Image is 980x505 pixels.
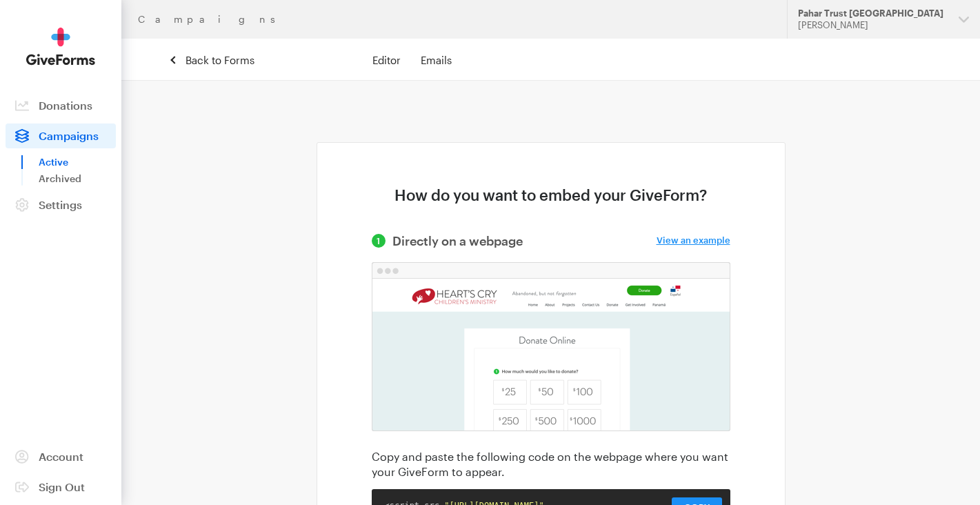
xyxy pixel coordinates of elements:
[39,129,99,142] span: Campaigns
[39,154,116,170] a: Active
[39,99,92,112] span: Donations
[39,170,116,187] a: Archived
[372,234,386,248] span: 1
[372,234,523,248] p: Directly on a webpage
[39,450,83,463] span: Account
[657,235,730,248] a: View an example
[26,28,95,66] img: GiveForms
[39,198,82,211] span: Settings
[138,14,290,25] a: Campaigns
[6,123,116,148] a: Campaigns
[372,449,730,479] p: Copy and paste the following code on the webpage where you want your GiveForm to appear.
[372,185,730,204] h1: How do you want to embed your GiveForm?
[372,54,401,67] a: Editor
[39,480,85,493] span: Sign Out
[6,444,116,469] a: Account
[6,475,116,499] a: Sign Out
[172,54,254,67] a: Back to Forms
[421,54,452,67] a: Emails
[798,8,948,19] div: Pahar Trust [GEOGRAPHIC_DATA]
[6,192,116,217] a: Settings
[6,93,116,118] a: Donations
[798,19,948,31] div: [PERSON_NAME]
